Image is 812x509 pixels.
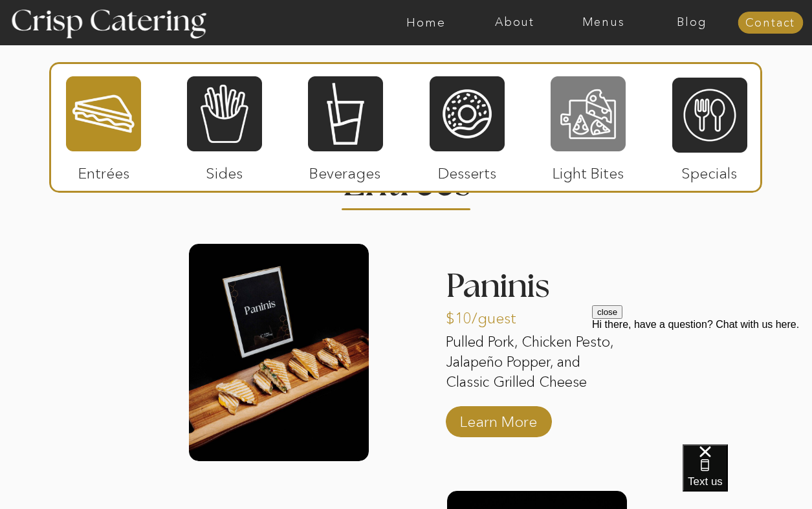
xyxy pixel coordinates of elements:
a: Blog [648,16,736,29]
a: Home [382,16,470,29]
p: Light Bites [545,151,631,189]
a: Menus [559,16,648,29]
a: Learn More [455,400,542,437]
p: Specials [666,151,752,189]
p: Desserts [424,151,510,189]
p: Entrées [61,151,147,189]
p: Beverages [302,151,388,189]
p: Pulled Pork, Chicken Pesto, Jalapeño Popper, and Classic Grilled Cheese [446,332,626,395]
a: Contact [738,17,803,30]
p: $10/guest [446,296,532,334]
a: About [470,16,559,29]
iframe: podium webchat widget prompt [592,305,812,460]
p: Sides [181,151,267,189]
iframe: podium webchat widget bubble [683,444,812,509]
h3: Paninis [446,270,626,311]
